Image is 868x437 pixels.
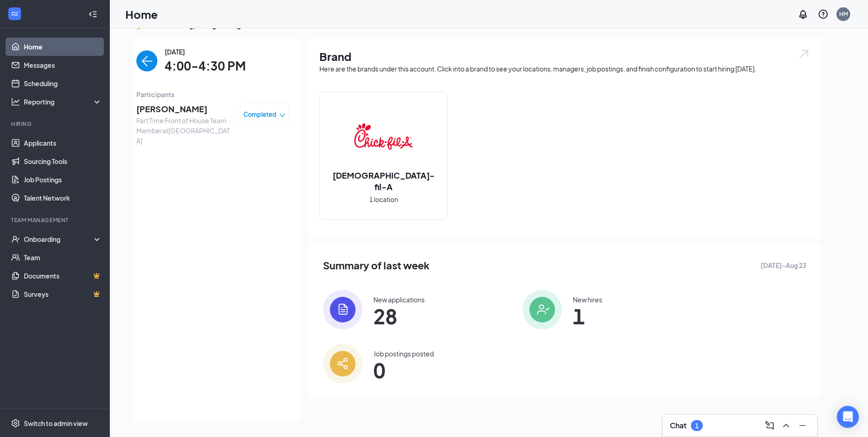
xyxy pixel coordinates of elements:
span: Summary of last week [323,257,430,273]
div: Team Management [11,216,100,224]
span: Participants [136,89,289,99]
h2: [DEMOGRAPHIC_DATA]-fil-A [320,169,447,192]
a: Messages [24,56,102,74]
img: icon [523,290,562,329]
a: DocumentsCrown [24,267,102,285]
span: 1 location [369,194,398,204]
span: 0 [373,362,434,378]
span: Completed [243,110,276,119]
div: Hiring [11,120,100,128]
div: Job postings posted [373,349,434,358]
h1: Brand [319,49,810,64]
div: Reporting [24,97,102,106]
div: New applications [373,295,425,304]
svg: Minimize [797,420,808,431]
svg: UserCheck [11,235,20,244]
h1: Home [125,6,158,22]
span: [DATE] [165,47,246,57]
span: [PERSON_NAME] [136,103,232,115]
span: 28 [373,308,425,324]
svg: ComposeMessage [764,420,775,431]
a: Talent Network [24,189,102,207]
svg: Settings [11,419,20,428]
div: New hires [573,295,602,304]
svg: Analysis [11,97,20,106]
span: [DATE] - Aug 23 [760,260,806,270]
div: Open Intercom Messenger [837,406,859,428]
a: Scheduling [24,74,102,93]
a: Applicants [24,134,102,152]
div: HM [839,10,848,18]
img: icon [323,290,362,329]
span: Part Time Front of House Team Member at [GEOGRAPHIC_DATA] [136,115,232,146]
button: Minimize [795,418,810,433]
a: SurveysCrown [24,285,102,303]
div: Here are the brands under this account. Click into a brand to see your locations, managers, job p... [319,64,810,73]
img: Chick-fil-A [354,107,413,166]
img: open.6027fd2a22e1237b5b06.svg [798,49,810,59]
svg: Collapse [88,10,97,19]
div: Switch to admin view [24,419,88,428]
div: 1 [695,422,699,430]
a: Job Postings [24,170,102,189]
svg: Notifications [798,9,809,20]
button: back-button [136,50,157,71]
button: ComposeMessage [762,418,777,433]
span: 4:00-4:30 PM [165,57,246,76]
h3: Chat [670,421,686,431]
div: Onboarding [24,235,94,244]
svg: ChevronUp [781,420,792,431]
img: icon [323,344,362,383]
a: Home [24,38,102,56]
a: Sourcing Tools [24,152,102,170]
a: Team [24,248,102,267]
svg: WorkstreamLogo [10,9,19,18]
span: 1 [573,308,602,324]
span: down [279,112,286,119]
svg: QuestionInfo [818,9,829,20]
button: ChevronUp [779,418,793,433]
